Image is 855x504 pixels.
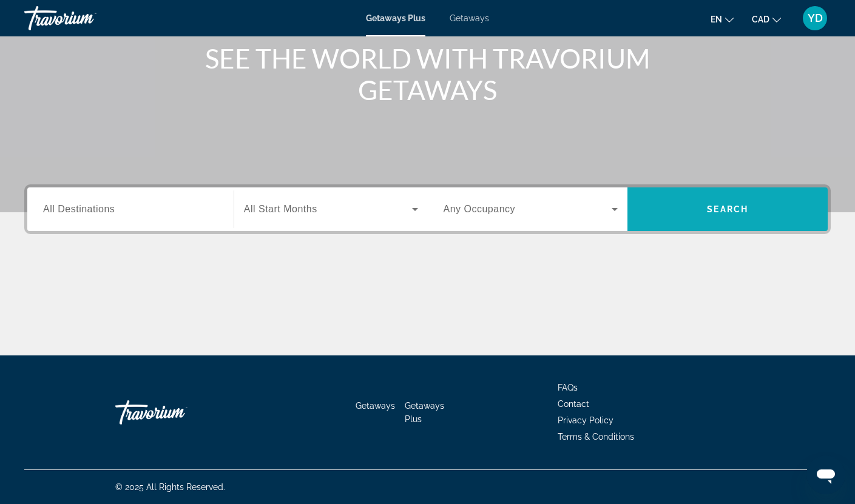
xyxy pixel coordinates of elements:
[558,432,634,442] a: Terms & Conditions
[244,204,317,214] span: All Start Months
[752,10,781,28] button: Change currency
[115,394,237,431] a: Travorium
[558,415,613,425] a: Privacy Policy
[711,10,734,28] button: Change language
[356,401,395,411] a: Getaways
[558,383,578,392] a: FAQs
[24,2,146,34] a: Travorium
[808,12,823,24] span: YD
[627,187,828,231] button: Search
[444,204,516,214] span: Any Occupancy
[707,204,748,214] span: Search
[799,5,831,31] button: User Menu
[27,187,828,231] div: Search widget
[752,15,769,24] span: CAD
[43,204,115,214] span: All Destinations
[200,42,655,106] h1: SEE THE WORLD WITH TRAVORIUM GETAWAYS
[711,15,722,24] span: en
[558,399,589,409] a: Contact
[806,455,845,494] iframe: Button to launch messaging window
[405,401,444,424] a: Getaways Plus
[366,13,425,23] a: Getaways Plus
[450,13,489,23] a: Getaways
[115,482,225,492] span: © 2025 All Rights Reserved.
